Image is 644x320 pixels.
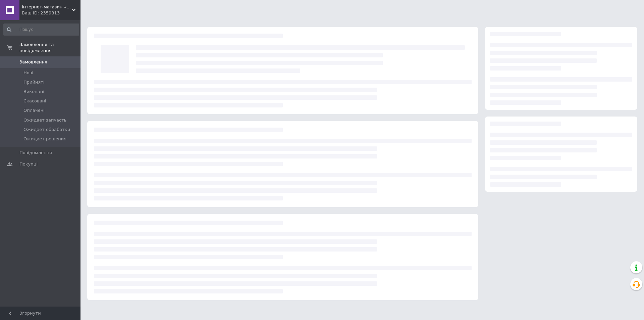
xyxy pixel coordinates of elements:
[19,150,52,156] span: Повідомлення
[19,42,80,54] span: Замовлення та повідомлення
[22,4,72,10] span: Інтернет-магазин «Dragon Parts»
[23,117,66,123] span: Ожидает запчасть
[23,79,44,85] span: Прийняті
[23,98,46,104] span: Скасовані
[23,70,33,76] span: Нові
[3,24,79,36] input: Пошук
[19,161,38,167] span: Покупці
[23,89,44,95] span: Виконані
[23,127,70,133] span: Ожидает обработки
[19,59,47,65] span: Замовлення
[23,107,45,113] span: Оплачені
[22,10,80,16] div: Ваш ID: 2359813
[23,136,66,142] span: Ожидает решения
